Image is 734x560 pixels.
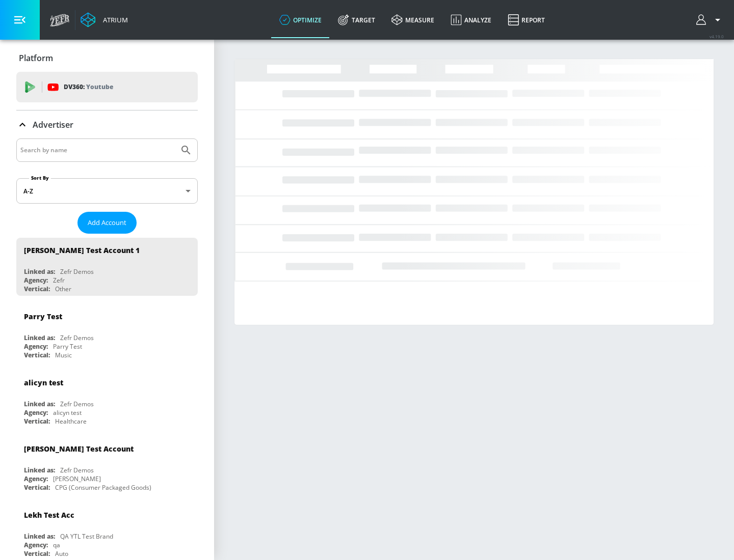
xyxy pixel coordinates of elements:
[99,15,128,24] div: Atrium
[53,474,101,483] div: [PERSON_NAME]
[60,400,94,408] div: Zefr Demos
[86,81,113,92] p: Youtube
[24,408,48,417] div: Agency:
[16,436,198,494] div: [PERSON_NAME] Test AccountLinked as:Zefr DemosAgency:[PERSON_NAME]Vertical:CPG (Consumer Packaged...
[55,351,72,359] div: Music
[55,483,151,492] div: CPG (Consumer Packaged Goods)
[16,178,198,204] div: A-Z
[24,245,140,255] div: [PERSON_NAME] Test Account 1
[24,267,55,276] div: Linked as:
[16,238,198,296] div: [PERSON_NAME] Test Account 1Linked as:Zefr DemosAgency:ZefrVertical:Other
[16,370,198,428] div: alicyn testLinked as:Zefr DemosAgency:alicyn testVertical:Healthcare
[60,466,94,474] div: Zefr Demos
[16,304,198,362] div: Parry TestLinked as:Zefr DemosAgency:Parry TestVertical:Music
[60,267,94,276] div: Zefr Demos
[24,510,74,520] div: Lekh Test Acc
[500,2,553,38] a: Report
[442,2,500,38] a: Analyze
[60,532,113,541] div: QA YTL Test Brand
[24,474,48,483] div: Agency:
[53,541,60,549] div: qa
[24,532,55,541] div: Linked as:
[24,342,48,351] div: Agency:
[24,549,50,558] div: Vertical:
[24,276,48,285] div: Agency:
[24,351,50,359] div: Vertical:
[24,541,48,549] div: Agency:
[24,466,55,474] div: Linked as:
[29,175,51,181] label: Sort By
[330,2,383,38] a: Target
[77,212,137,234] button: Add Account
[60,333,94,342] div: Zefr Demos
[33,119,73,130] p: Advertiser
[19,52,53,64] p: Platform
[81,12,128,27] a: Atrium
[24,444,134,454] div: [PERSON_NAME] Test Account
[55,549,68,558] div: Auto
[383,2,442,38] a: measure
[16,110,198,139] div: Advertiser
[53,342,82,351] div: Parry Test
[16,44,198,72] div: Platform
[24,417,50,426] div: Vertical:
[271,2,330,38] a: optimize
[24,400,55,408] div: Linked as:
[53,276,65,285] div: Zefr
[24,378,63,387] div: alicyn test
[20,144,175,157] input: Search by name
[24,483,50,492] div: Vertical:
[16,72,198,102] div: DV360: Youtube
[88,217,126,229] span: Add Account
[24,285,50,293] div: Vertical:
[24,312,62,321] div: Parry Test
[24,333,55,342] div: Linked as:
[64,81,113,93] p: DV360:
[55,417,87,426] div: Healthcare
[55,285,71,293] div: Other
[53,408,82,417] div: alicyn test
[710,34,724,39] span: v 4.19.0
